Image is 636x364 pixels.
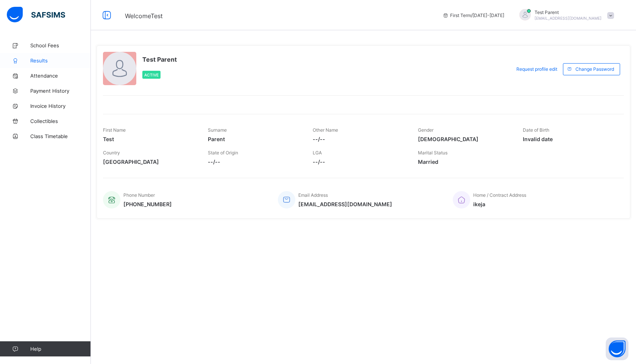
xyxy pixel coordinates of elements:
[512,9,618,22] div: TestParent
[30,73,91,79] span: Attendance
[123,201,172,207] span: [PHONE_NUMBER]
[103,136,196,142] span: Test
[523,127,549,133] span: Date of Birth
[208,159,301,165] span: --/--
[103,159,196,165] span: [GEOGRAPHIC_DATA]
[418,150,447,156] span: Marital Status
[606,338,628,360] button: Open asap
[535,16,602,20] span: [EMAIL_ADDRESS][DOMAIN_NAME]
[313,159,406,165] span: --/--
[313,150,322,156] span: LGA
[30,133,91,139] span: Class Timetable
[535,9,602,15] span: Test Parent
[443,12,504,18] span: session/term information
[418,159,511,165] span: Married
[523,136,616,142] span: Invalid date
[30,118,91,124] span: Collectibles
[30,42,91,48] span: School Fees
[516,66,557,72] span: Request profile edit
[30,103,91,109] span: Invoice History
[7,7,65,23] img: safsims
[313,127,338,133] span: Other Name
[30,88,91,94] span: Payment History
[298,201,392,207] span: [EMAIL_ADDRESS][DOMAIN_NAME]
[208,136,301,142] span: Parent
[125,12,163,20] span: Welcome Test
[418,127,433,133] span: Gender
[123,192,155,198] span: Phone Number
[313,136,406,142] span: --/--
[575,66,614,72] span: Change Password
[473,201,526,207] span: ikeja
[418,136,511,142] span: [DEMOGRAPHIC_DATA]
[144,73,159,77] span: Active
[103,127,126,133] span: First Name
[208,127,227,133] span: Surname
[30,346,90,352] span: Help
[142,56,177,63] span: Test Parent
[103,150,120,156] span: Country
[473,192,526,198] span: Home / Contract Address
[208,150,238,156] span: State of Origin
[298,192,328,198] span: Email Address
[30,58,91,64] span: Results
